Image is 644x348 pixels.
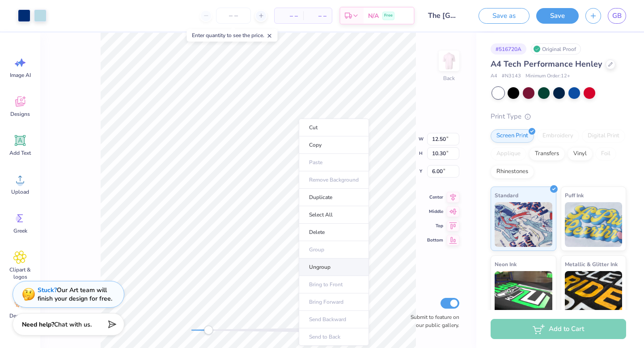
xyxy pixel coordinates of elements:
span: Add Text [9,149,31,157]
li: Delete [299,224,369,241]
li: Duplicate [299,189,369,206]
span: Free [384,13,393,19]
img: Puff Ink [565,202,623,247]
span: Center [427,194,443,201]
div: Rhinestones [491,165,534,178]
span: Neon Ink [495,259,517,269]
button: Save [536,8,579,24]
div: Print Type [491,111,626,122]
span: A4 Tech Performance Henley [491,59,602,69]
img: Back [440,52,458,70]
div: Foil [595,147,616,161]
img: Standard [495,202,552,247]
span: N/A [368,11,379,21]
span: – – [309,11,326,21]
span: Image AI [10,72,31,79]
div: Back [443,74,455,82]
li: Cut [299,119,369,136]
span: Decorate [9,312,31,319]
span: Minimum Order: 12 + [525,72,570,80]
div: Screen Print [491,129,534,143]
span: Metallic & Glitter Ink [565,259,618,269]
div: # 516720A [491,43,526,55]
li: Select All [299,206,369,224]
span: Standard [495,191,518,200]
strong: Need help? [22,320,54,329]
span: Chat with us. [54,320,92,329]
div: Embroidery [537,129,579,143]
div: Original Proof [531,43,581,55]
label: Submit to feature on our public gallery. [406,313,459,329]
strong: Stuck? [38,286,57,294]
li: Copy [299,136,369,154]
div: Transfers [529,147,565,161]
span: # N3143 [502,72,521,80]
div: Accessibility label [204,326,213,335]
div: Enter quantity to see the price. [187,29,278,42]
span: Puff Ink [565,191,584,200]
button: Save as [479,8,530,24]
input: – – [216,8,251,24]
span: GB [612,11,622,21]
span: A4 [491,72,497,80]
img: Neon Ink [495,271,552,316]
div: Applique [491,147,526,161]
div: Vinyl [568,147,593,161]
span: Clipart & logos [5,266,35,280]
span: Middle [427,208,443,215]
span: Designs [10,110,30,118]
li: Ungroup [299,259,369,276]
div: Digital Print [582,129,625,143]
div: Our Art team will finish your design for free. [38,286,112,303]
span: Upload [11,188,29,195]
span: Greek [13,227,27,234]
span: – – [280,11,298,21]
span: Bottom [427,237,443,244]
span: Top [427,222,443,229]
a: GB [608,8,626,24]
img: Metallic & Glitter Ink [565,271,623,316]
input: Untitled Design [421,7,465,25]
